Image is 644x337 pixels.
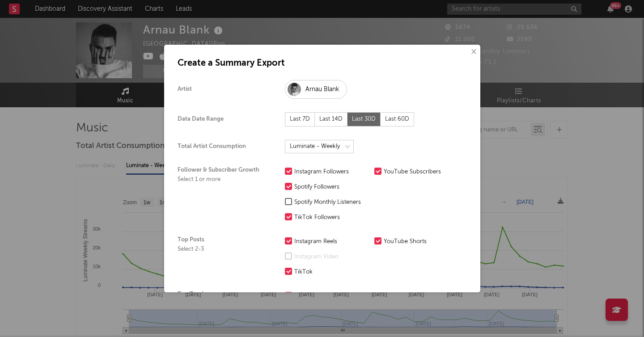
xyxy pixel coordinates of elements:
div: Spotify [294,291,370,302]
div: Last 60D [381,112,414,126]
div: Last 14D [315,112,347,126]
div: Last 30D [347,112,381,126]
div: Total Artist Consumption [178,143,267,150]
div: YouTube Shorts [384,236,459,247]
h1: Create a Summary Export [178,58,467,69]
div: Artist [178,86,267,93]
div: Top Posts [178,236,267,278]
div: YouTube Subscribers [384,167,459,177]
div: Instagram Video [294,252,370,262]
div: Last 7D [285,112,315,126]
div: Select 1 or more [178,176,267,183]
div: Instagram Reels [294,236,370,247]
div: Data Date Range [178,116,267,123]
div: TikTok Followers [294,212,370,223]
button: × [468,47,478,57]
div: Arnau Blank [305,84,339,95]
div: Spotify Monthly Listeners [294,197,370,208]
div: Follower & Subscriber Growth [178,167,267,223]
div: Select 2-3 [178,246,267,253]
div: TikTok [294,267,370,278]
div: Spotify Followers [294,182,370,193]
div: Instagram Followers [294,167,370,177]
